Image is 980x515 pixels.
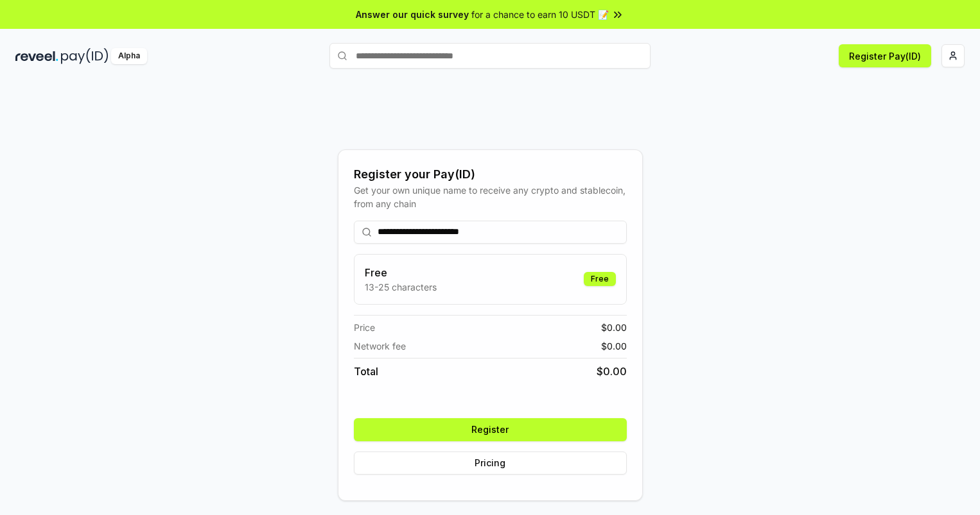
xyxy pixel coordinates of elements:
[601,339,627,353] span: $ 0.00
[365,265,437,280] h3: Free
[601,321,627,334] span: $ 0.00
[597,364,627,379] span: $ 0.00
[354,364,378,379] span: Total
[354,165,627,183] div: Register your Pay(ID)
[111,48,147,64] div: Alpha
[471,8,609,21] span: for a chance to earn 10 USDT 📝
[356,8,469,21] span: Answer our quick survey
[61,48,109,64] img: pay_id
[365,280,437,294] p: 13-25 characters
[354,418,627,441] button: Register
[354,452,627,475] button: Pricing
[354,339,406,353] span: Network fee
[15,48,58,64] img: reveel_dark
[354,321,375,334] span: Price
[584,272,616,286] div: Free
[354,183,627,210] div: Get your own unique name to receive any crypto and stablecoin, from any chain
[839,44,931,67] button: Register Pay(ID)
